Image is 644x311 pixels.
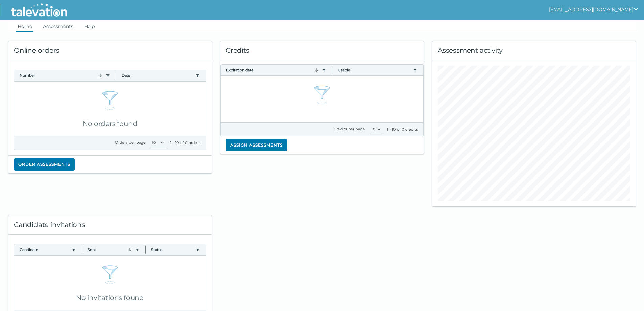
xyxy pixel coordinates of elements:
[143,242,148,257] button: Column resize handle
[82,119,137,128] span: No orders found
[14,158,75,171] button: Order assessments
[114,68,118,83] button: Column resize handle
[387,127,418,132] div: 1 - 10 of 0 credits
[220,41,424,60] div: Credits
[20,73,103,78] button: Number
[76,294,144,302] span: No invitations found
[16,20,33,32] a: Home
[338,67,410,73] button: Usable
[8,2,70,19] img: Talevation_Logo_Transparent_white.png
[330,63,334,77] button: Column resize handle
[115,140,146,145] label: Orders per page
[334,127,365,131] label: Credits per page
[8,41,212,60] div: Online orders
[151,247,193,252] button: Status
[122,73,193,78] button: Date
[20,247,69,252] button: Candidate
[80,242,84,257] button: Column resize handle
[88,247,132,252] button: Sent
[42,20,75,32] a: Assessments
[432,41,636,60] div: Assessment activity
[226,139,287,151] button: Assign assessments
[170,140,200,146] div: 1 - 10 of 0 orders
[8,215,212,235] div: Candidate invitations
[226,67,319,73] button: Expiration date
[83,20,96,32] a: Help
[549,5,639,14] button: show user actions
